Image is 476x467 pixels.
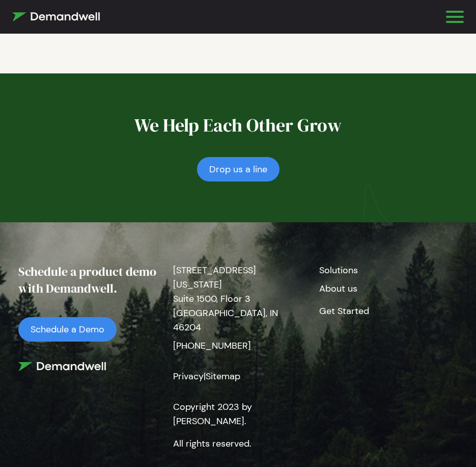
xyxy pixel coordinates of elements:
a: Get Started [319,305,369,317]
a: Sitemap [206,370,240,382]
a: Schedule a Demo [18,317,117,342]
img: Demandwell Logo [12,12,100,21]
a: Drop us a line [197,157,279,181]
img: Demandwell Logo [18,362,106,371]
a: Privacy [173,370,204,382]
p: | [173,357,303,396]
p: [PHONE_NUMBER] [173,334,303,357]
h4: Schedule a product demo with Demandwell. [18,263,164,305]
p: [STREET_ADDRESS][US_STATE] Suite 1500, Floor 3 [GEOGRAPHIC_DATA], IN 46204 [173,263,303,334]
h2: We Help Each Other Grow [16,114,460,145]
a: About us [319,282,357,295]
a: Solutions [319,264,358,276]
p: All rights reserved. [173,432,303,455]
p: Copyright 2023 by [PERSON_NAME]. [173,396,303,432]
